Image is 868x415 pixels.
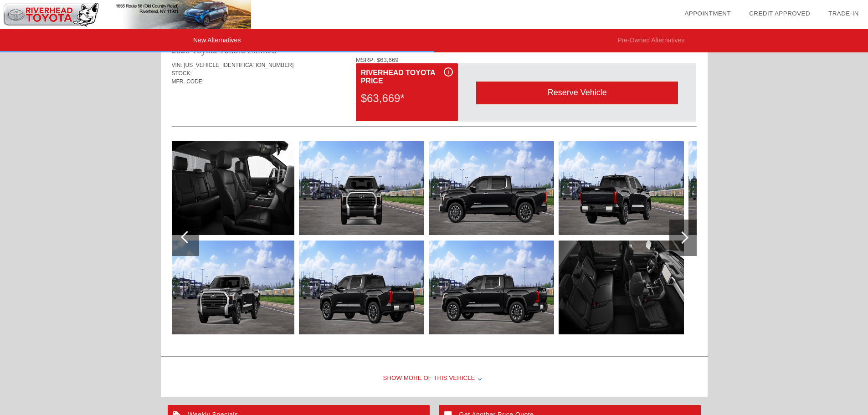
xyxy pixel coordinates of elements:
[299,241,424,334] img: image.png
[184,62,293,68] span: [US_VEHICLE_IDENTIFICATION_NUMBER]
[476,82,678,104] div: Reserve Vehicle
[684,10,731,17] a: Appointment
[172,62,182,68] span: VIN:
[172,78,204,85] span: MFR. CODE:
[688,141,814,235] img: image.png
[444,67,453,77] div: i
[559,141,684,235] img: image.png
[169,141,294,235] img: image.png
[361,87,453,110] div: $63,669*
[429,241,554,334] img: image.png
[361,69,435,85] font: Riverhead Toyota Price
[749,10,810,17] a: Credit Approved
[172,70,192,77] span: STOCK:
[828,10,859,17] a: Trade-In
[429,141,554,235] img: image.png
[169,241,294,334] img: image.png
[299,141,424,235] img: image.png
[172,99,697,114] div: Quoted on [DATE] 3:22:49 AM
[161,360,708,397] div: Show More of this Vehicle
[559,241,684,334] img: image.png
[356,56,697,63] div: MSRP: $63,669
